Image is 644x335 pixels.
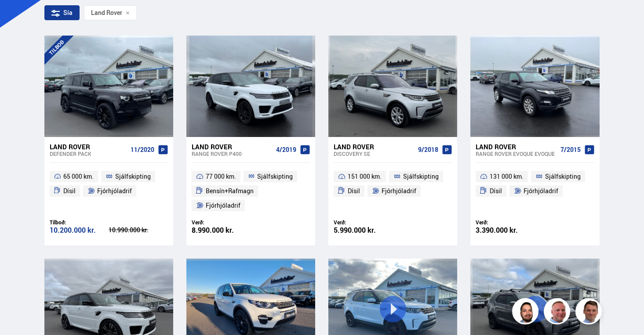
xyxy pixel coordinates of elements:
span: 131 000 km. [490,171,524,182]
div: 10.200.000 kr. [50,227,109,234]
div: Land Rover [334,143,415,151]
div: 3.390.000 kr. [476,227,535,234]
div: Land Rover [192,143,273,151]
span: Dísil [490,186,502,196]
span: Sjálfskipting [403,171,439,182]
span: Land Rover [91,9,122,16]
div: 5.990.000 kr. [334,227,393,234]
span: Sjálfskipting [257,171,293,182]
span: Dísil [348,186,360,196]
div: Discovery SE [334,151,415,157]
div: Tilboð: [50,219,109,226]
div: Land Rover [50,143,127,151]
span: 9/2018 [418,146,438,153]
span: 151 000 km. [348,171,382,182]
div: Verð: [192,219,251,226]
span: 77 000 km. [206,171,236,182]
span: Fjórhjóladrif [524,186,558,196]
div: Verð: [334,219,393,226]
div: Range Rover Evoque EVOQUE [476,151,557,157]
span: 7/2015 [560,146,581,153]
div: Sía [44,5,80,20]
span: Sjálfskipting [115,171,151,182]
span: Dísil [63,186,76,196]
img: siFngHWaQ9KaOqBr.png [545,299,571,326]
span: Fjórhjóladrif [206,200,240,211]
div: 8.990.000 kr. [192,227,251,234]
a: Land Rover Defender PACK 11/2020 65 000 km. Sjálfskipting Dísil Fjórhjóladrif Tilboð: 10.200.000 ... [44,137,173,245]
span: Fjórhjóladrif [382,186,416,196]
a: Land Rover Range Rover P400 4/2019 77 000 km. Sjálfskipting Bensín+Rafmagn Fjórhjóladrif Verð: 8.... [186,137,315,245]
span: Bensín+Rafmagn [206,186,254,196]
div: Land Rover [476,143,557,151]
img: FbJEzSuNWCJXmdc-.webp [577,299,603,326]
span: 4/2019 [276,146,296,153]
span: 65 000 km. [63,171,94,182]
span: Sjálfskipting [545,171,581,182]
a: Land Rover Discovery SE 9/2018 151 000 km. Sjálfskipting Dísil Fjórhjóladrif Verð: 5.990.000 kr. [328,137,457,245]
div: Range Rover P400 [192,151,273,157]
button: Open LiveChat chat widget [7,4,33,30]
div: Defender PACK [50,151,127,157]
span: 11/2020 [131,146,154,153]
img: nhp88E3Fdnt1Opn2.png [513,299,540,326]
div: Verð: [476,219,535,226]
a: Land Rover Range Rover Evoque EVOQUE 7/2015 131 000 km. Sjálfskipting Dísil Fjórhjóladrif Verð: 3... [470,137,599,245]
div: 10.990.000 kr. [109,227,168,233]
span: Fjórhjóladrif [97,186,132,196]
